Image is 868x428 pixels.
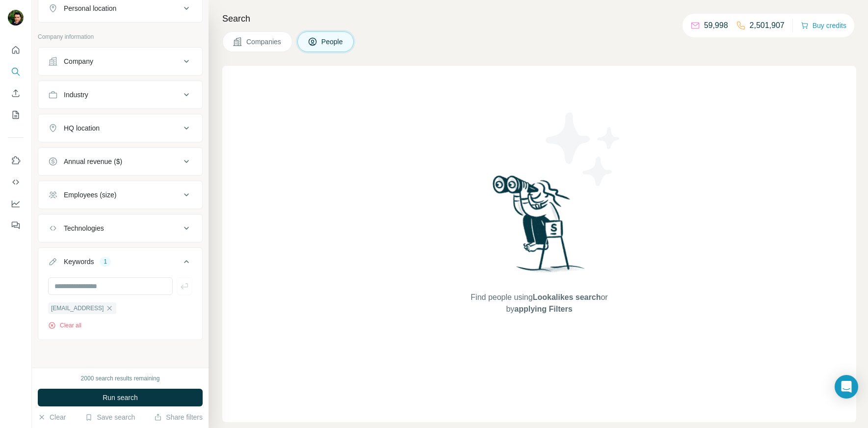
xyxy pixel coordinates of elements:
[38,412,66,422] button: Clear
[64,123,100,133] div: HQ location
[48,321,81,330] button: Clear all
[8,216,24,234] button: Feedback
[801,19,846,32] button: Buy credits
[38,216,202,240] button: Technologies
[8,152,24,169] button: Use Surfe on LinkedIn
[64,56,93,66] div: Company
[8,63,24,80] button: Search
[38,150,202,173] button: Annual revenue ($)
[51,304,104,313] span: [EMAIL_ADDRESS]
[8,10,24,26] img: Avatar
[64,257,94,267] div: Keywords
[835,375,858,399] div: Open Intercom Messenger
[38,183,202,207] button: Employees (size)
[246,37,282,47] span: Companies
[81,374,160,383] div: 2000 search results remaining
[38,250,202,277] button: Keywords1
[514,305,572,313] span: applying Filters
[38,389,203,406] button: Run search
[64,3,116,13] div: Personal location
[8,173,24,191] button: Use Surfe API
[154,412,203,422] button: Share filters
[64,90,88,100] div: Industry
[8,195,24,213] button: Dashboard
[38,83,202,107] button: Industry
[103,393,138,402] span: Run search
[321,37,344,47] span: People
[38,116,202,140] button: HQ location
[64,157,122,166] div: Annual revenue ($)
[8,84,24,102] button: Enrich CSV
[750,20,785,31] p: 2,501,907
[100,257,111,266] div: 1
[533,293,601,301] span: Lookalikes search
[8,41,24,59] button: Quick start
[64,190,116,200] div: Employees (size)
[461,292,618,315] span: Find people using or by
[539,105,628,193] img: Surfe Illustration - Stars
[38,32,203,41] p: Company information
[8,106,24,124] button: My lists
[85,412,135,422] button: Save search
[488,173,590,282] img: Surfe Illustration - Woman searching with binoculars
[222,12,856,26] h4: Search
[704,20,728,31] p: 59,998
[64,223,104,233] div: Technologies
[38,50,202,73] button: Company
